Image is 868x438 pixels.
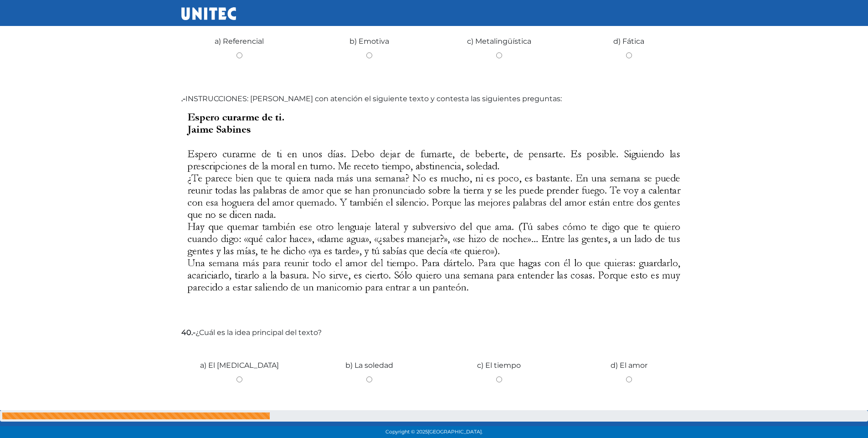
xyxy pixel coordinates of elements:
label: a) Referencial [215,36,264,47]
label: b) La soledad [345,360,393,371]
label: INSTRUCCIONES: [PERSON_NAME] con atención el siguiente texto y contesta las siguientes preguntas: [181,93,687,104]
label: b) Emotiva [349,36,389,47]
label: c) El tiempo [477,360,521,371]
label: ¿Cuál es la idea principal del texto? [181,327,687,338]
label: d) Fática [613,36,644,47]
label: d) El amor [611,360,647,371]
span: [GEOGRAPHIC_DATA]. [428,429,483,435]
img: Image question 325 [181,108,687,320]
strong: .- [181,94,185,103]
label: a) El [MEDICAL_DATA] [200,360,279,371]
strong: 40.- [181,328,195,337]
label: c) Metalingüística [467,36,531,47]
img: UNITEC [181,7,236,20]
